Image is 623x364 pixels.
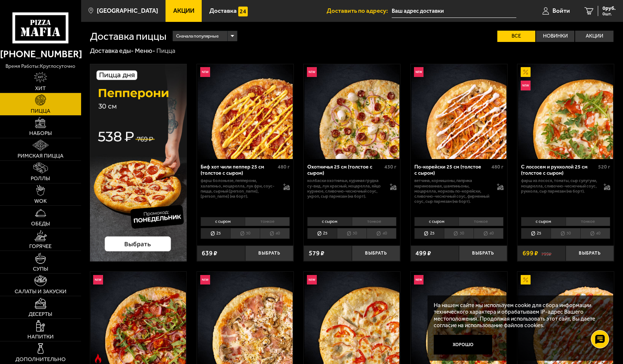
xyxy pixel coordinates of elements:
span: Обеды [31,221,50,226]
div: Биф хот чили пеппер 25 см (толстое с сыром) [201,164,276,176]
span: 430 г [384,164,396,170]
span: 480 г [491,164,504,170]
span: Дополнительно [15,357,66,362]
a: НовинкаБиф хот чили пеппер 25 см (толстое с сыром) [197,64,293,159]
a: Меню- [135,47,155,55]
input: Ваш адрес доставки [392,4,516,18]
li: с сыром [521,217,566,226]
span: 0 шт. [603,12,616,16]
li: с сыром [414,217,459,226]
span: 0 руб. [603,6,616,11]
li: тонкое [459,217,504,226]
img: Новинка [200,67,210,77]
button: Выбрать [245,245,293,262]
span: 480 г [278,164,290,170]
li: 30 [337,228,366,239]
span: Супы [33,266,48,272]
li: с сыром [307,217,352,226]
img: Новинка [521,81,531,90]
img: С лососем и рукколой 25 см (толстое с сыром) [518,64,613,159]
p: фарш болоньезе, пепперони, халапеньо, моцарелла, лук фри, соус-пицца, сырный [PERSON_NAME], [PERS... [201,178,277,199]
span: Роллы [31,176,50,181]
span: Напитки [27,334,54,340]
span: 639 ₽ [202,250,217,257]
span: 579 ₽ [309,250,324,257]
div: Охотничья 25 см (толстое с сыром) [307,164,383,176]
img: Новинка [307,67,317,77]
span: Хит [35,86,46,91]
li: 30 [444,228,474,239]
span: 699 ₽ [523,250,538,257]
h1: Доставка пиццы [90,31,166,41]
li: 25 [414,228,444,239]
li: 40 [260,228,290,239]
label: Акции [575,31,613,42]
img: Новинка [307,275,317,285]
button: Выбрать [459,245,507,262]
a: НовинкаПо-корейски 25 см (толстое с сыром) [411,64,507,159]
li: 40 [580,228,610,239]
span: [GEOGRAPHIC_DATA] [97,8,158,14]
span: Горячее [29,244,52,249]
div: С лососем и рукколой 25 см (толстое с сыром) [521,164,596,176]
p: На нашем сайте мы используем cookie для сбора информации технического характера и обрабатываем IP... [434,302,603,329]
div: Пицца [156,47,175,55]
div: По-корейски 25 см (толстое с сыром) [414,164,490,176]
label: Все [497,31,536,42]
img: По-корейски 25 см (толстое с сыром) [411,64,506,159]
button: Хорошо [434,335,492,354]
span: Наборы [29,131,52,136]
img: 15daf4d41897b9f0e9f617042186c801.svg [238,7,248,16]
p: ветчина, корнишоны, паприка маринованная, шампиньоны, моцарелла, морковь по-корейски, сливочно-че... [414,178,490,204]
img: Акционный [521,275,531,285]
span: Пицца [31,108,50,114]
a: НовинкаОхотничья 25 см (толстое с сыром) [304,64,400,159]
li: тонкое [245,217,290,226]
img: Акционный [521,67,531,77]
li: 25 [307,228,337,239]
button: Выбрать [566,245,614,262]
label: Новинки [536,31,574,42]
span: WOK [34,198,47,204]
span: Акции [173,8,194,14]
span: 499 ₽ [415,250,431,257]
span: Сначала популярные [176,30,219,42]
span: Доставить по адресу: [327,8,392,14]
li: 25 [521,228,551,239]
span: Салаты и закуски [15,289,67,294]
li: с сыром [201,217,245,226]
span: Десерты [29,311,52,317]
img: Новинка [200,275,210,285]
img: Охотничья 25 см (толстое с сыром) [304,64,399,159]
span: 520 г [598,164,610,170]
p: фарш из лосося, томаты, сыр сулугуни, моцарелла, сливочно-чесночный соус, руккола, сыр пармезан (... [521,178,597,194]
img: Новинка [93,275,103,285]
img: Острое блюдо [93,354,103,364]
a: АкционныйНовинкаС лососем и рукколой 25 см (толстое с сыром) [517,64,614,159]
s: 799 ₽ [541,250,551,257]
li: 25 [201,228,230,239]
li: 30 [551,228,580,239]
li: тонкое [566,217,611,226]
a: Доставка еды- [90,47,134,55]
span: Войти [552,8,570,14]
li: 30 [230,228,260,239]
img: Биф хот чили пеппер 25 см (толстое с сыром) [198,64,293,159]
p: колбаски охотничьи, куриная грудка су-вид, лук красный, моцарелла, яйцо куриное, сливочно-чесночн... [307,178,383,199]
li: 40 [474,228,504,239]
button: Выбрать [352,245,400,262]
span: Римская пицца [18,153,64,159]
img: Новинка [414,275,424,285]
span: Доставка [209,8,237,14]
img: Новинка [414,67,424,77]
li: тонкое [352,217,397,226]
li: 40 [366,228,396,239]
